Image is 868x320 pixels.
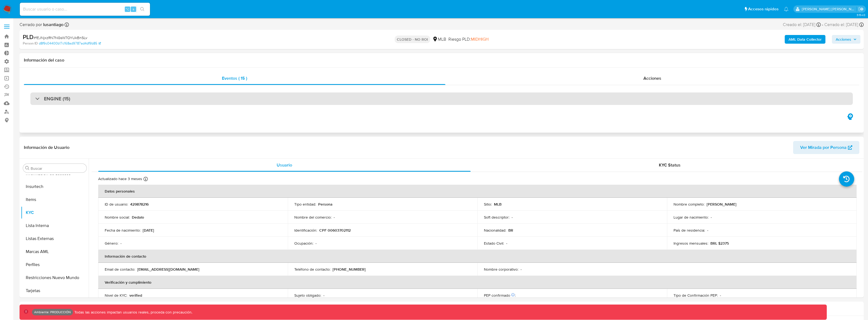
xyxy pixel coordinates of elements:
[484,267,518,272] p: Nombre corporativo :
[21,245,89,258] button: Marcas AML
[659,162,681,168] span: KYC Status
[294,293,321,298] p: Sujeto obligado :
[277,162,292,168] span: Usuario
[21,271,89,284] button: Restricciones Nuevo Mundo
[120,241,122,246] p: -
[42,21,63,28] b: lusantiago
[793,141,859,154] button: Ver Mirada por Persona
[137,5,148,13] button: search-icon
[784,7,789,11] a: Notificaciones
[21,232,89,245] button: Listas Externas
[294,228,317,233] p: Identificación :
[25,166,30,170] button: Buscar
[21,284,89,297] button: Tarjetas
[21,258,89,271] button: Perfiles
[508,228,513,233] p: BR
[34,311,71,313] p: Ambiente: PRODUCCIÓN
[125,7,129,12] span: ⌥
[23,33,34,41] b: PLD
[24,57,859,63] h1: Información del caso
[21,193,89,206] button: Items
[73,310,192,315] p: Todas las acciones impactan usuarios reales, proceda con precaución.
[133,7,134,12] span: s
[395,36,430,43] p: CLOSED - NO ROI
[822,22,823,28] span: -
[222,75,247,81] span: Eventos ( 15 )
[711,215,712,220] p: -
[674,228,705,233] p: País de residencia :
[31,166,84,171] input: Buscar
[323,293,324,298] p: -
[20,6,150,13] input: Buscar usuario o caso...
[674,241,708,246] p: Ingresos mensuales :
[789,35,822,44] b: AML Data Collector
[44,96,70,102] h3: ENGINE (15)
[783,22,821,28] div: Creado el: [DATE]
[105,241,118,246] p: Género :
[294,215,331,220] p: Nombre del comercio :
[34,35,87,40] span: # fEJNjxzRN7NGsW7OYUkBnSLv
[98,276,857,289] th: Verificación y cumplimiento
[105,293,127,298] p: Nivel de KYC :
[506,241,507,246] p: -
[105,228,141,233] p: Fecha de nacimiento :
[129,293,142,298] p: verified
[333,267,366,272] p: [PHONE_NUMBER]
[105,267,135,272] p: Email de contacto :
[319,228,351,233] p: CPF 00603702112
[432,36,446,42] div: MLB
[105,202,128,207] p: ID de usuario :
[21,206,89,219] button: KYC
[674,202,704,207] p: Nombre completo :
[98,176,142,181] p: Actualizado hace 3 meses
[674,215,709,220] p: Lugar de nacimiento :
[98,250,857,263] th: Información de contacto
[130,202,149,207] p: 429878216
[858,6,864,12] a: Salir
[710,241,729,246] p: BRL $2375
[748,6,778,12] span: Accesos rápidos
[137,267,199,272] p: [EMAIL_ADDRESS][DOMAIN_NAME]
[39,41,101,46] a: d8f9c04400b17c168ad9787ad4df9b85
[315,241,317,246] p: -
[334,215,335,220] p: -
[21,180,89,193] button: Insurtech
[20,22,63,28] span: Cerrado por
[836,35,851,44] span: Acciones
[471,36,489,42] span: MIDHIGH
[785,35,825,44] button: AML Data Collector
[143,228,154,233] p: [DATE]
[294,241,313,246] p: Ocupación :
[720,293,721,298] p: -
[484,241,504,246] p: Estado Civil :
[484,293,516,298] p: PEP confirmado :
[23,41,38,46] b: Person ID
[643,75,661,81] span: Acciones
[484,202,492,207] p: Sitio :
[484,215,509,220] p: Soft descriptor :
[707,228,708,233] p: -
[21,219,89,232] button: Lista Interna
[484,228,506,233] p: Nacionalidad :
[521,267,522,272] p: -
[512,215,513,220] p: -
[294,202,316,207] p: Tipo entidad :
[832,35,860,44] button: Acciones
[132,215,144,220] p: Dedalo
[448,36,489,42] span: Riesgo PLD:
[318,202,333,207] p: Persona
[674,293,718,298] p: Tipo de Confirmación PEP :
[294,267,330,272] p: Teléfono de contacto :
[800,141,847,154] span: Ver Mirada por Persona
[802,7,857,12] p: esteban.salas@mercadolibre.com.co
[105,215,130,220] p: Nombre social :
[98,185,857,198] th: Datos personales
[707,202,736,207] p: [PERSON_NAME]
[24,145,69,150] h1: Información de Usuario
[30,92,853,105] div: ENGINE (15)
[494,202,502,207] p: MLB
[824,22,864,28] div: Cerrado el: [DATE]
